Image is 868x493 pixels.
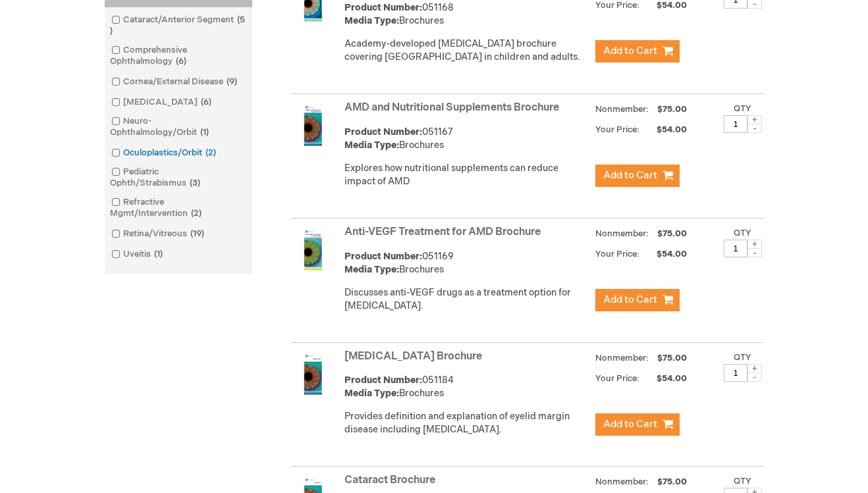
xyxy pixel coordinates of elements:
a: [MEDICAL_DATA] Brochure [344,350,482,363]
a: Cornea/External Disease9 [108,76,242,88]
span: $54.00 [641,124,689,135]
a: Retina/Vitreous19 [108,228,209,240]
span: $75.00 [655,353,689,363]
span: 2 [202,147,219,158]
p: Academy-developed [MEDICAL_DATA] brochure covering [GEOGRAPHIC_DATA] in children and adults. [344,38,589,64]
span: 6 [173,56,190,66]
a: Pediatric Ophth/Strabismus3 [108,166,249,190]
strong: Your Price: [595,249,639,259]
div: 051184 Brochures [344,374,589,400]
strong: Media Type: [344,264,399,275]
span: 5 [110,14,245,36]
p: Explores how nutritional supplements can reduce impact of AMD [344,162,589,188]
a: Neuro-Ophthalmology/Orbit1 [108,115,249,139]
div: 051168 Brochures [344,1,589,28]
span: 2 [188,208,205,219]
strong: Nonmember: [595,226,649,242]
strong: Product Number: [344,2,422,13]
img: Anti-VEGF Treatment for AMD Brochure [292,228,334,271]
a: Comprehensive Ophthalmology6 [108,44,249,68]
strong: Your Price: [595,124,639,135]
a: Oculoplastics/Orbit2 [108,147,221,159]
strong: Nonmember: [595,350,649,367]
span: 19 [187,228,207,239]
label: Qty [734,103,751,114]
a: Cataract/Anterior Segment5 [108,14,249,38]
span: 1 [151,249,166,259]
button: Add to Cart [595,165,680,187]
input: Qty [724,115,747,133]
strong: Your Price: [595,373,639,384]
strong: Media Type: [344,388,399,399]
div: Provides definition and explanation of eyelid margin disease including [MEDICAL_DATA]. [344,410,589,436]
strong: Media Type: [344,15,399,26]
span: $75.00 [655,104,689,115]
img: Blepharitis Brochure [292,353,334,395]
span: 6 [198,97,215,107]
a: [MEDICAL_DATA]6 [108,96,217,109]
span: 3 [186,178,203,188]
a: AMD and Nutritional Supplements Brochure [344,101,559,114]
span: Add to Cart [603,418,657,430]
label: Qty [734,228,751,238]
span: $75.00 [655,477,689,487]
strong: Product Number: [344,251,422,262]
a: Cataract Brochure [344,474,435,486]
div: 051167 Brochures [344,126,589,152]
a: Refractive Mgmt/Intervention2 [108,196,249,220]
div: 051169 Brochures [344,250,589,276]
button: Add to Cart [595,40,680,63]
a: Anti-VEGF Treatment for AMD Brochure [344,226,541,238]
a: Uveitis1 [108,248,168,261]
strong: Nonmember: [595,101,649,118]
span: $75.00 [655,228,689,239]
img: AMD and Nutritional Supplements Brochure [292,104,334,146]
label: Qty [734,352,751,363]
span: Add to Cart [603,45,657,57]
div: Discusses anti-VEGF drugs as a treatment option for [MEDICAL_DATA]. [344,286,589,313]
span: $54.00 [641,373,689,384]
input: Qty [724,240,747,257]
label: Qty [734,476,751,486]
button: Add to Cart [595,413,680,436]
strong: Media Type: [344,140,399,151]
strong: Product Number: [344,126,422,138]
span: Add to Cart [603,294,657,306]
strong: Product Number: [344,375,422,386]
span: $54.00 [641,249,689,259]
span: 9 [223,76,240,87]
input: Qty [724,364,747,382]
button: Add to Cart [595,289,680,311]
strong: Nonmember: [595,474,649,490]
span: 1 [197,127,212,138]
span: Add to Cart [603,169,657,182]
